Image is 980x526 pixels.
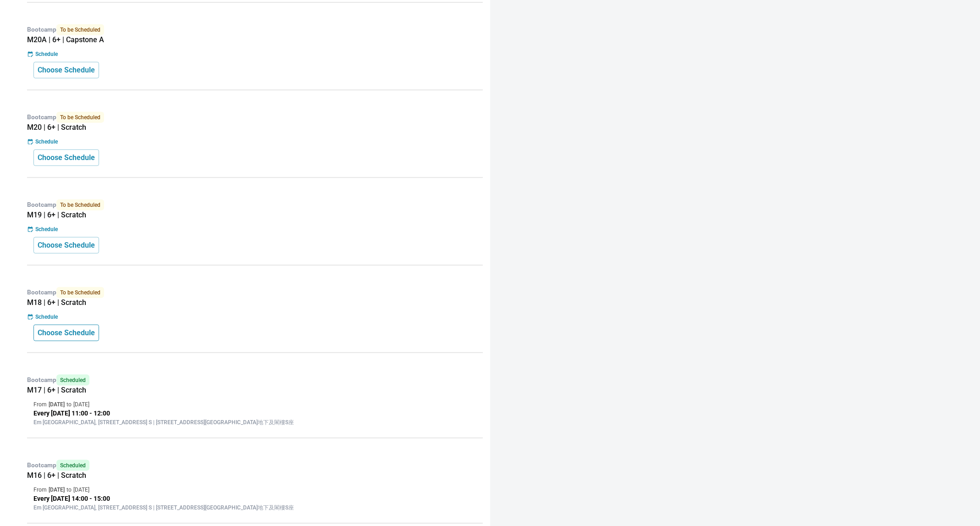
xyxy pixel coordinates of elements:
[56,24,104,35] span: To be Scheduled
[33,418,476,426] p: Em [GEOGRAPHIC_DATA], [STREET_ADDRESS] S | [STREET_ADDRESS][GEOGRAPHIC_DATA]地下及閣樓S座
[33,400,47,409] p: From
[38,327,95,338] p: Choose Schedule
[33,237,99,254] button: Choose Schedule
[27,112,483,123] p: Bootcamp
[73,400,89,409] p: [DATE]
[49,400,65,409] p: [DATE]
[38,152,95,163] p: Choose Schedule
[27,24,483,35] p: Bootcamp
[27,386,483,395] h5: M17 | 6+ | Scratch
[27,460,483,471] p: Bootcamp
[33,325,99,341] button: Choose Schedule
[33,504,476,512] p: Em [GEOGRAPHIC_DATA], [STREET_ADDRESS] S | [STREET_ADDRESS][GEOGRAPHIC_DATA]地下及閣樓S座
[27,298,483,307] h5: M18 | 6+ | Scratch
[35,313,58,321] p: Schedule
[35,138,58,146] p: Schedule
[56,375,89,386] span: Scheduled
[33,409,476,418] p: Every [DATE] 11:00 - 12:00
[56,199,104,210] span: To be Scheduled
[56,460,89,471] span: Scheduled
[27,35,483,44] h5: M20A | 6+ | Capstone A
[38,65,95,76] p: Choose Schedule
[27,287,483,298] p: Bootcamp
[33,494,476,504] p: Every [DATE] 14:00 - 15:00
[33,62,99,78] button: Choose Schedule
[33,149,99,166] button: Choose Schedule
[33,486,47,494] p: From
[56,112,104,123] span: To be Scheduled
[56,287,104,298] span: To be Scheduled
[27,471,483,480] h5: M16 | 6+ | Scratch
[66,486,72,494] p: to
[73,486,89,494] p: [DATE]
[35,225,58,233] p: Schedule
[27,199,483,210] p: Bootcamp
[35,50,58,58] p: Schedule
[66,400,72,409] p: to
[49,486,65,494] p: [DATE]
[27,210,483,220] h5: M19 | 6+ | Scratch
[27,375,483,386] p: Bootcamp
[27,123,483,132] h5: M20 | 6+ | Scratch
[38,240,95,251] p: Choose Schedule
